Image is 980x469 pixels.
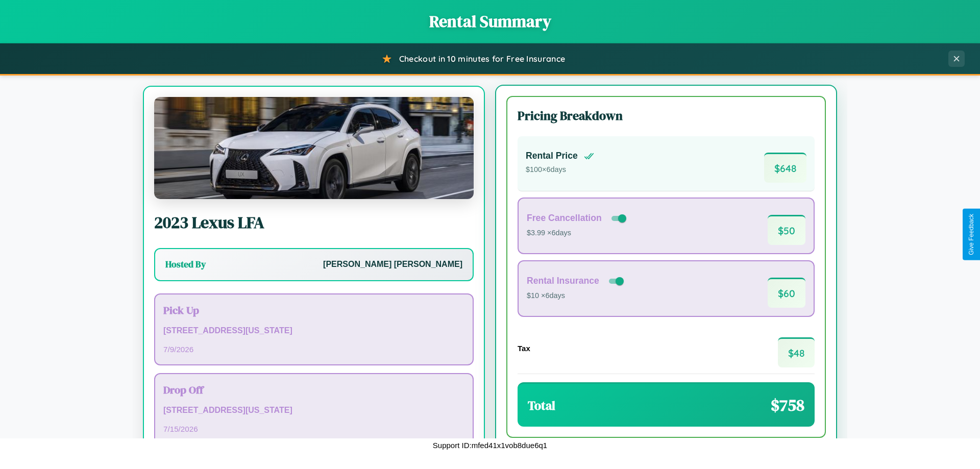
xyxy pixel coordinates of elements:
[527,227,628,240] p: $3.99 × 6 days
[526,163,594,177] p: $ 100 × 6 days
[528,397,555,414] h3: Total
[10,10,970,33] h1: Rental Summary
[768,215,805,245] span: $ 50
[433,438,547,452] p: Support ID: mfed41x1vob8due6q1
[771,394,804,416] span: $ 758
[163,324,464,338] p: [STREET_ADDRESS][US_STATE]
[163,342,464,356] p: 7 / 9 / 2026
[323,257,462,272] p: [PERSON_NAME] [PERSON_NAME]
[527,213,602,224] h4: Free Cancellation
[163,382,464,397] h3: Drop Off
[165,258,206,270] h3: Hosted By
[163,403,464,418] p: [STREET_ADDRESS][US_STATE]
[518,344,530,353] h4: Tax
[764,153,806,183] span: $ 648
[154,97,474,199] img: Lexus LFA
[163,422,464,436] p: 7 / 15 / 2026
[399,54,565,64] span: Checkout in 10 minutes for Free Insurance
[768,278,805,308] span: $ 60
[154,211,474,234] h2: 2023 Lexus LFA
[968,214,975,255] div: Give Feedback
[518,107,815,124] h3: Pricing Breakdown
[527,289,626,303] p: $10 × 6 days
[163,303,464,317] h3: Pick Up
[527,276,599,286] h4: Rental Insurance
[526,151,578,161] h4: Rental Price
[778,337,815,367] span: $ 48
